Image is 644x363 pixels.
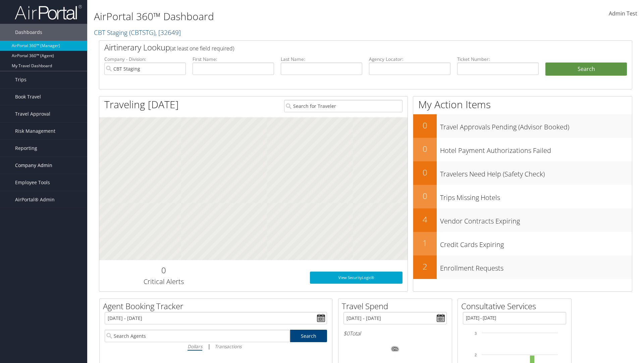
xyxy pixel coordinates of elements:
h2: 4 [413,214,437,225]
h2: 2 [413,261,437,272]
h3: Trips Missing Hotels [440,190,632,202]
h2: Travel Spend [342,300,452,312]
button: Search [545,63,627,76]
label: Agency Locator: [369,56,450,63]
h3: Enrollment Requests [440,260,632,273]
a: Search [290,330,327,342]
label: Company - Division: [104,56,186,63]
span: Trips [15,71,26,88]
h1: My Action Items [413,97,632,112]
label: Ticket Number: [457,56,539,63]
h2: 0 [413,120,437,131]
span: ( CBTSTG ) [129,28,155,37]
img: airportal-logo.png [15,4,82,20]
h3: Travelers Need Help (Safety Check) [440,166,632,179]
h1: Traveling [DATE] [104,97,179,112]
a: 0Hotel Payment Authorizations Failed [413,138,632,161]
tspan: 3 [475,331,477,335]
h3: Travel Approvals Pending (Advisor Booked) [440,119,632,132]
h2: 0 [104,265,223,276]
span: Dashboards [15,24,42,41]
span: AirPortal® Admin [15,191,55,208]
a: 0Travel Approvals Pending (Advisor Booked) [413,114,632,138]
a: 1Credit Cards Expiring [413,232,632,255]
tspan: 2 [475,353,477,357]
span: Travel Approval [15,106,50,122]
label: Last Name: [281,56,362,63]
tspan: 0% [392,347,398,351]
h3: Hotel Payment Authorizations Failed [440,143,632,155]
h3: Credit Cards Expiring [440,237,632,249]
span: $0 [343,330,350,337]
h2: 0 [413,167,437,178]
i: Dollars [187,343,202,350]
h2: Agent Booking Tracker [103,300,332,312]
span: Admin Test [609,10,637,17]
div: | [105,342,327,351]
h2: 0 [413,143,437,155]
h3: Critical Alerts [104,277,223,286]
a: 0Trips Missing Hotels [413,185,632,208]
a: 0Travelers Need Help (Safety Check) [413,161,632,185]
span: , [ 32649 ] [155,28,181,37]
span: Risk Management [15,123,55,139]
h6: Total [343,330,447,337]
a: Admin Test [609,3,637,24]
input: Search Agents [105,330,290,342]
a: 4Vendor Contracts Expiring [413,208,632,232]
h1: AirPortal 360™ Dashboard [94,9,456,24]
a: CBT Staging [94,28,181,37]
label: First Name: [193,56,274,63]
span: Reporting [15,140,37,157]
a: 2Enrollment Requests [413,255,632,279]
span: Employee Tools [15,174,50,191]
h2: 0 [413,190,437,202]
i: Transactions [215,343,241,350]
a: View SecurityLogic® [310,272,402,284]
input: Search for Traveler [284,100,402,112]
h3: Vendor Contracts Expiring [440,213,632,226]
h2: 1 [413,237,437,249]
span: Book Travel [15,88,41,105]
span: Company Admin [15,157,52,174]
span: (at least one field required) [170,45,234,52]
h2: Consultative Services [461,300,571,312]
h2: Airtinerary Lookup [104,42,583,53]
